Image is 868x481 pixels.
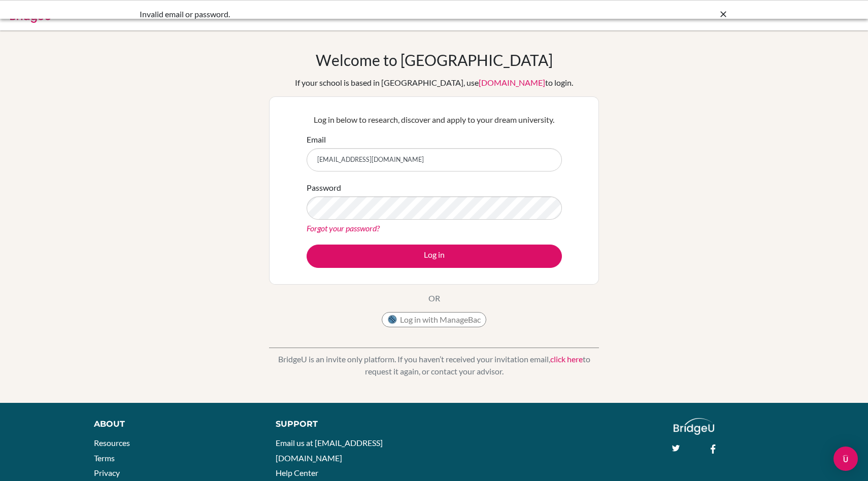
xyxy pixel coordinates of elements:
p: OR [428,292,440,304]
a: Email us at [EMAIL_ADDRESS][DOMAIN_NAME] [276,438,383,463]
div: About [94,418,253,430]
a: click here [550,354,583,364]
label: Email [307,133,326,146]
h1: Welcome to [GEOGRAPHIC_DATA] [316,51,553,69]
div: Open Intercom Messenger [833,446,858,471]
a: Privacy [94,468,120,477]
img: logo_white@2x-f4f0deed5e89b7ecb1c2cc34c3e3d731f90f0f143d5ea2071677605dd97b5244.png [674,418,715,435]
div: Invalid email or password. [140,8,576,20]
a: Terms [94,453,115,463]
a: [DOMAIN_NAME] [479,78,545,87]
button: Log in with ManageBac [382,312,486,327]
a: Resources [94,438,130,448]
label: Password [307,182,341,194]
p: Log in below to research, discover and apply to your dream university. [307,114,562,126]
div: If your school is based in [GEOGRAPHIC_DATA], use to login. [295,77,573,89]
button: Log in [307,245,562,268]
a: Forgot your password? [307,223,380,233]
p: BridgeU is an invite only platform. If you haven’t received your invitation email, to request it ... [269,353,599,377]
a: Help Center [276,468,318,477]
div: Support [276,418,423,430]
